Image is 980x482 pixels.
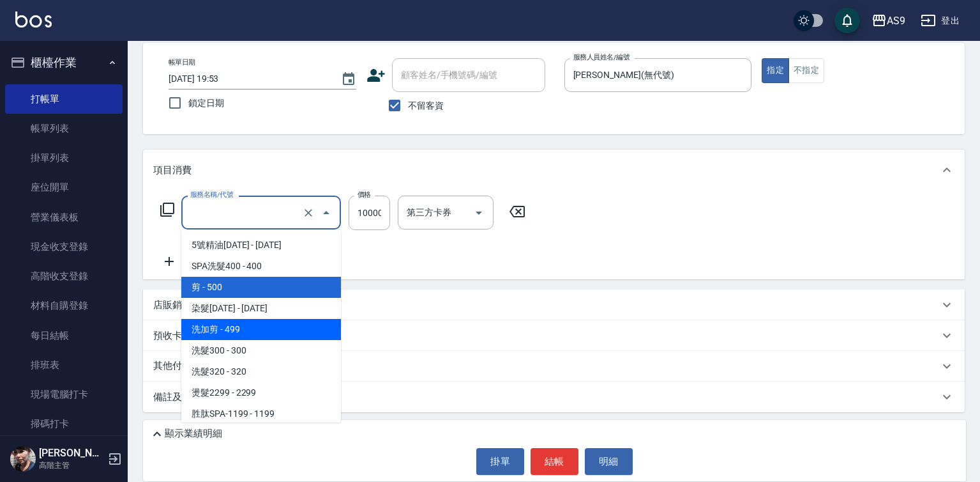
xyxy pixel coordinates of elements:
[5,203,123,232] a: 營業儀表板
[887,13,905,29] div: AS9
[143,382,965,412] div: 備註及來源
[143,351,965,382] div: 其他付款方式
[5,261,123,291] a: 高階收支登錄
[531,448,578,475] button: 結帳
[143,290,965,320] div: 店販銷售
[181,382,341,403] span: 燙髮2299 - 2299
[169,58,195,67] label: 帳單日期
[358,190,371,199] label: 價格
[333,64,364,95] button: Choose date, selected date is 2025-08-23
[585,448,633,475] button: 明細
[866,8,910,34] button: AS9
[476,448,524,475] button: 掛單
[190,190,233,199] label: 服務名稱/代號
[181,235,341,256] span: 5號精油[DATE] - [DATE]
[15,12,52,27] img: Logo
[169,68,328,89] input: YYYY/MM/DD hh:mm
[188,97,224,110] span: 鎖定日期
[181,340,341,361] span: 洗髮300 - 300
[5,173,123,202] a: 座位開單
[5,350,123,380] a: 排班表
[153,391,201,404] p: 備註及來源
[181,277,341,298] span: 剪 - 500
[181,403,341,424] span: 胜肽SPA-1199 - 1199
[143,150,965,190] div: 項目消費
[5,291,123,320] a: 材料自購登錄
[39,447,104,460] h5: [PERSON_NAME]
[5,114,123,143] a: 帳單列表
[5,321,123,350] a: 每日結帳
[5,46,123,79] button: 櫃檯作業
[153,299,192,312] p: 店販銷售
[834,8,860,33] button: save
[153,329,201,343] p: 預收卡販賣
[181,256,341,277] span: SPA洗髮400 - 400
[153,164,192,177] p: 項目消費
[181,319,341,340] span: 洗加剪 - 499
[469,203,489,223] button: Open
[5,232,123,261] a: 現金收支登錄
[10,446,36,472] img: Person
[916,9,965,33] button: 登出
[153,359,217,373] p: 其他付款方式
[165,427,222,440] p: 顯示業績明細
[5,380,123,409] a: 現場電腦打卡
[39,460,104,471] p: 高階主管
[5,409,123,439] a: 掃碼打卡
[5,143,123,173] a: 掛單列表
[181,361,341,382] span: 洗髮320 - 320
[181,298,341,319] span: 染髮[DATE] - [DATE]
[299,204,317,222] button: Clear
[5,84,123,114] a: 打帳單
[143,320,965,351] div: 預收卡販賣
[408,99,444,113] span: 不留客資
[316,203,336,223] button: Close
[573,52,629,62] label: 服務人員姓名/編號
[762,58,789,83] button: 指定
[788,58,824,83] button: 不指定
